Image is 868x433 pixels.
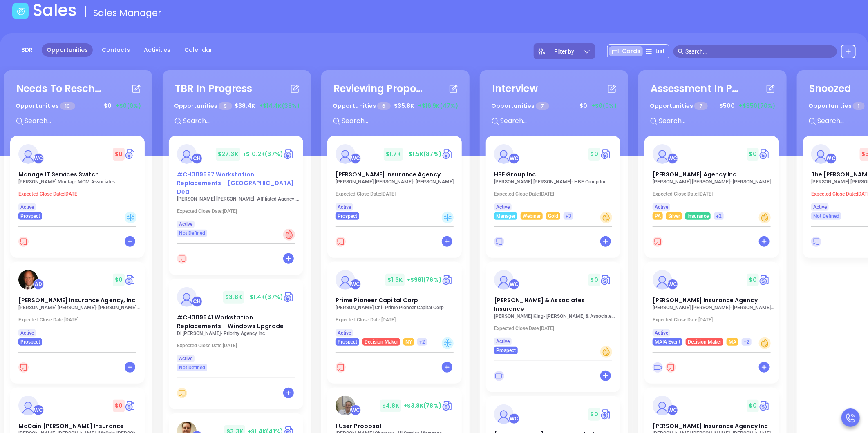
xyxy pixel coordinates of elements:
[336,422,382,430] span: 1 User Proposal
[177,343,300,348] p: Expected Close Date: [DATE]
[694,102,707,110] span: 7
[182,116,305,126] input: Search...
[494,170,536,179] span: HBE Group Inc
[747,148,759,161] span: $ 0
[259,102,300,110] span: +$14.4K (38%)
[655,212,661,221] span: PA
[20,337,40,346] span: Prospect
[729,337,736,346] span: MA
[139,43,175,57] a: Activities
[496,203,510,212] span: Active
[813,212,839,221] span: Not Defined
[442,400,454,412] a: Quote
[179,363,205,372] span: Not Defined
[336,296,418,304] span: Prime Pioneer Capital Corp
[588,408,600,421] span: $ 0
[10,76,146,136] div: Needs To RescheduleOpportunities 10$0+$0(0%)
[125,400,136,412] img: Quote
[826,153,837,164] div: Walter Contreras
[403,402,442,410] span: +$3.8K (78%)
[853,102,864,110] span: 1
[93,7,161,19] span: Sales Manager
[333,81,423,96] div: Reviewing Proposal
[336,170,441,179] span: Wolfson Keegan Insurance Agency
[600,212,612,223] div: Warm
[336,191,458,197] p: Expected Close Date: [DATE]
[177,330,300,336] p: Di Cao - Priority Agency Inc
[442,212,454,223] div: Cold
[174,98,232,114] p: Opportunities
[385,274,405,286] span: $ 1.3K
[33,405,44,415] div: Walter Contreras
[16,81,106,96] div: Needs To Reschedule
[42,43,93,57] a: Opportunities
[688,337,721,346] span: Decision Maker
[16,98,75,114] p: Opportunities
[405,150,442,158] span: +$1.5K (87%)
[577,100,589,112] span: $ 0
[496,212,515,221] span: Manager
[655,47,665,56] span: List
[18,144,38,164] img: Manage IT Services Switch
[16,43,38,57] a: BDR
[494,313,617,319] p: Kim King - Moore & Associates Insurance Inc
[644,76,781,136] div: Assessment In ProgressOpportunities 7$500+$350(70%)
[744,337,749,346] span: +2
[418,102,458,110] span: +$16.9K (47%)
[622,47,640,56] span: Cards
[496,346,516,355] span: Prospect
[759,274,771,286] img: Quote
[177,287,197,307] img: #CH009641 Workstation Replacements – Windows Upgrade
[283,148,295,160] img: Quote
[169,76,305,136] div: TBR In ProgressOpportunities 9$38.4K+$14.4K(38%)
[405,337,412,346] span: NY
[591,102,617,110] span: +$0 (0%)
[18,270,38,290] img: Gaudette Insurance Agency, Inc
[327,136,463,262] div: profileWalter Contreras$1.7K+$1.5K(87%)Circle dollar[PERSON_NAME] Insurance Agency[PERSON_NAME] [...
[494,296,585,313] span: Moore & Associates Insurance
[33,0,77,20] h1: Sales
[113,400,125,412] span: $ 0
[653,422,768,430] span: Straub Insurance Agency Inc
[338,337,357,346] span: Prospect
[739,102,775,110] span: +$350 (70%)
[442,337,454,349] div: Cold
[644,136,781,262] div: profileWalter Contreras$0Circle dollar[PERSON_NAME] Agency Inc[PERSON_NAME] [PERSON_NAME]- [PERSO...
[442,274,454,286] a: Quote
[113,274,125,286] span: $ 0
[242,150,283,158] span: +$10.2K (37%)
[655,337,680,346] span: MAIA Event
[336,305,458,310] p: Owen Chi - Prime Pioneer Capital Corp
[509,153,519,164] div: Walter Contreras
[33,279,44,290] div: Anabell Dominguez
[175,81,253,96] div: TBR In Progress
[496,337,510,346] span: Active
[60,102,75,110] span: 10
[494,326,617,331] p: Expected Close Date: [DATE]
[494,179,617,185] p: Sharon Baisley - HBE Group Inc
[491,98,549,114] p: Opportunities
[102,100,114,112] span: $ 0
[179,354,192,363] span: Active
[419,337,425,346] span: +2
[233,100,257,112] span: $ 38.4K
[644,262,779,346] a: profileWalter Contreras$0Circle dollar[PERSON_NAME] Insurance Agency[PERSON_NAME] [PERSON_NAME]- ...
[380,400,401,412] span: $ 4.8K
[365,337,398,346] span: Decision Maker
[97,43,135,57] a: Contacts
[808,98,865,114] p: Opportunities
[18,179,141,185] p: Rachel Montag - MGM Associates
[216,148,240,161] span: $ 27.3K
[177,144,197,164] img: #CH009697 Workstation Replacements – GA Deal
[548,212,558,221] span: Gold
[813,203,827,212] span: Active
[192,296,202,307] div: Carla Humber
[10,262,145,346] a: profileAnabell Dominguez$0Circle dollar[PERSON_NAME] Insurance Agency, Inc[PERSON_NAME] [PERSON_N...
[10,262,146,388] div: profileAnabell Dominguez$0Circle dollar[PERSON_NAME] Insurance Agency, Inc[PERSON_NAME] [PERSON_N...
[18,170,99,179] span: Manage IT Services Switch
[486,136,622,262] div: profileWalter Contreras$0Circle dollarHBE Group Inc[PERSON_NAME] [PERSON_NAME]- HBE Group IncExpe...
[179,220,192,229] span: Active
[653,144,672,164] img: Dreher Agency Inc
